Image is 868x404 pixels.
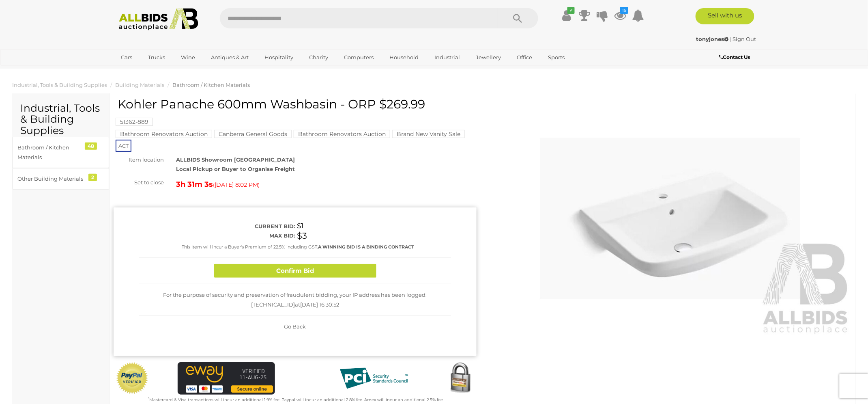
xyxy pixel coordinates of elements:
[88,174,97,181] div: 2
[176,156,295,163] strong: ALLBIDS Showroom [GEOGRAPHIC_DATA]
[392,130,465,138] mark: Brand New Vanity Sale
[300,301,339,308] span: [DATE] 16:30:52
[733,36,756,42] a: Sign Out
[251,301,295,308] span: [TECHNICAL_ID]
[116,362,149,395] img: Official PayPal Seal
[139,231,295,240] div: Max bid:
[561,8,573,23] a: ✔
[107,155,170,164] div: Item location
[297,222,304,230] span: $1
[696,8,754,24] a: Sell with us
[429,51,465,64] a: Industrial
[294,130,390,138] mark: Bathroom Renovators Auction
[284,323,306,330] span: Go Back
[116,119,153,125] a: 51362-889
[139,222,295,231] div: Current bid:
[567,7,575,14] i: ✔
[176,180,213,189] strong: 3h 31m 3s
[143,51,170,64] a: Trucks
[214,264,376,278] button: Confirm Bid
[176,51,200,64] a: Wine
[333,362,415,395] img: PCI DSS compliant
[498,8,538,28] button: Search
[614,8,626,23] a: 15
[511,51,537,64] a: Office
[720,53,752,62] a: Contact Us
[139,284,451,316] div: For the purpose of security and preservation of fraudulent bidding, your IP address has been logg...
[489,102,852,336] img: Kohler Panache 600mm Washbasin - ORP $269.99
[215,181,258,188] span: [DATE] 8:02 PM
[116,140,131,152] span: ACT
[696,36,729,42] strong: tonyjones
[182,244,415,250] small: This Item will incur a Buyer's Premium of 22.5% including GST.
[384,51,424,64] a: Household
[214,131,292,137] a: Canberra General Goods
[318,244,415,250] b: A WINNING BID IS A BINDING CONTRACT
[114,8,202,30] img: Allbids.com.au
[116,118,153,126] mark: 51362-889
[620,7,628,14] i: 15
[115,82,164,88] a: Building Materials
[696,36,730,42] a: tonyjones
[294,131,390,137] a: Bathroom Renovators Auction
[206,51,254,64] a: Antiques & Art
[214,130,292,138] mark: Canberra General Goods
[85,143,97,150] div: 48
[17,174,84,184] div: Other Building Materials
[116,51,138,64] a: Cars
[339,51,379,64] a: Computers
[444,362,477,395] img: Secured by Rapid SSL
[12,82,107,88] a: Industrial, Tools & Building Supplies
[471,51,506,64] a: Jewellery
[118,97,475,111] h1: Kohler Panache 600mm Washbasin - ORP $269.99
[730,36,732,42] span: |
[297,231,307,241] span: $3
[20,103,101,136] h2: Industrial, Tools & Building Supplies
[720,54,750,60] b: Contact Us
[176,166,295,172] strong: Local Pickup or Buyer to Organise Freight
[392,131,465,137] a: Brand New Vanity Sale
[213,181,260,188] span: ( )
[148,397,444,402] small: Mastercard & Visa transactions will incur an additional 1.9% fee. Paypal will incur an additional...
[304,51,333,64] a: Charity
[12,168,109,190] a: Other Building Materials 2
[178,362,275,395] img: eWAY Payment Gateway
[543,51,570,64] a: Sports
[12,137,109,168] a: Bathroom / Kitchen Materials 48
[116,130,212,138] mark: Bathroom Renovators Auction
[116,64,184,78] a: [GEOGRAPHIC_DATA]
[107,178,170,187] div: Set to close
[116,131,212,137] a: Bathroom Renovators Auction
[17,143,84,162] div: Bathroom / Kitchen Materials
[259,51,299,64] a: Hospitality
[172,82,250,88] a: Bathroom / Kitchen Materials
